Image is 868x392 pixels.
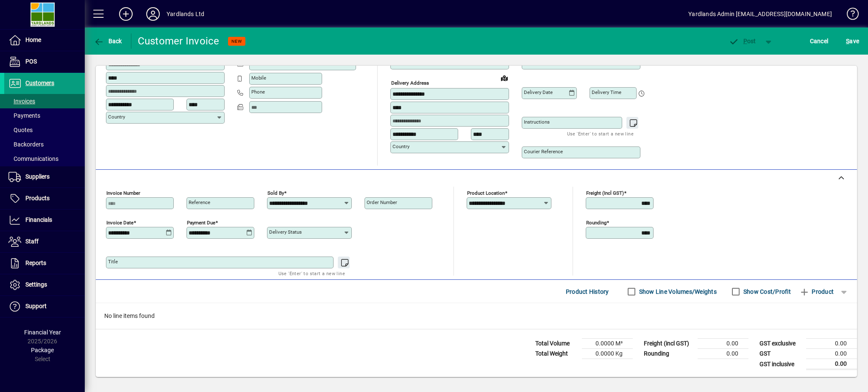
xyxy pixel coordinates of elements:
[586,190,624,196] mat-label: Freight (incl GST)
[467,190,505,196] mat-label: Product location
[806,339,857,349] td: 0.00
[24,329,61,336] span: Financial Year
[278,268,345,278] mat-hint: Use 'Enter' to start a new line
[25,259,46,266] span: Reports
[524,89,553,95] mat-label: Delivery date
[755,349,806,359] td: GST
[25,281,47,288] span: Settings
[4,274,85,295] a: Settings
[251,75,266,81] mat-label: Mobile
[846,38,849,44] span: S
[25,216,52,223] span: Financials
[392,144,409,149] mat-label: Country
[524,149,563,155] mat-label: Courier Reference
[755,359,806,370] td: GST inclusive
[4,188,85,209] a: Products
[637,287,717,296] label: Show Line Volumes/Weights
[844,33,861,49] button: Save
[25,58,37,65] span: POS
[586,220,606,226] mat-label: Rounding
[8,112,40,119] span: Payments
[808,33,831,49] button: Cancel
[4,166,85,188] a: Suppliers
[138,34,220,48] div: Customer Invoice
[108,114,125,120] mat-label: Country
[4,30,85,51] a: Home
[267,190,284,196] mat-label: Sold by
[167,7,204,21] div: Yardlands Ltd
[806,359,857,370] td: 0.00
[566,285,609,298] span: Product History
[582,339,633,349] td: 0.0000 M³
[4,137,85,152] a: Backorders
[806,349,857,359] td: 0.00
[31,347,54,353] span: Package
[743,38,747,44] span: P
[755,339,806,349] td: GST exclusive
[367,199,397,205] mat-label: Order number
[8,98,35,105] span: Invoices
[640,349,698,359] td: Rounding
[106,190,140,196] mat-label: Invoice number
[108,259,118,265] mat-label: Title
[25,238,39,245] span: Staff
[251,89,265,95] mat-label: Phone
[640,339,698,349] td: Freight (incl GST)
[4,51,85,72] a: POS
[4,231,85,252] a: Staff
[846,34,859,48] span: ave
[698,339,748,349] td: 0.00
[231,39,242,44] span: NEW
[4,94,85,108] a: Invoices
[4,108,85,123] a: Payments
[724,33,760,49] button: Post
[742,287,791,296] label: Show Cost/Profit
[189,199,210,205] mat-label: Reference
[139,6,167,22] button: Profile
[498,71,511,85] a: View on map
[4,253,85,274] a: Reports
[269,229,302,235] mat-label: Delivery status
[592,89,621,95] mat-label: Delivery time
[567,129,634,138] mat-hint: Use 'Enter' to start a new line
[4,152,85,166] a: Communications
[92,33,124,49] button: Back
[729,38,756,44] span: ost
[4,296,85,317] a: Support
[810,34,829,48] span: Cancel
[524,119,550,125] mat-label: Instructions
[688,7,832,21] div: Yardlands Admin [EMAIL_ADDRESS][DOMAIN_NAME]
[106,220,134,226] mat-label: Invoice date
[94,38,122,44] span: Back
[4,210,85,231] a: Financials
[25,80,54,86] span: Customers
[795,284,838,299] button: Product
[582,349,633,359] td: 0.0000 Kg
[8,127,33,133] span: Quotes
[531,339,582,349] td: Total Volume
[531,349,582,359] td: Total Weight
[8,155,58,162] span: Communications
[4,123,85,137] a: Quotes
[187,220,215,226] mat-label: Payment due
[698,349,748,359] td: 0.00
[8,141,44,148] span: Backorders
[25,36,41,43] span: Home
[25,195,50,202] span: Products
[112,6,139,22] button: Add
[85,33,131,49] app-page-header-button: Back
[25,303,47,309] span: Support
[25,173,50,180] span: Suppliers
[562,284,612,299] button: Product History
[96,303,857,329] div: No line items found
[799,285,834,298] span: Product
[840,2,857,29] a: Knowledge Base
